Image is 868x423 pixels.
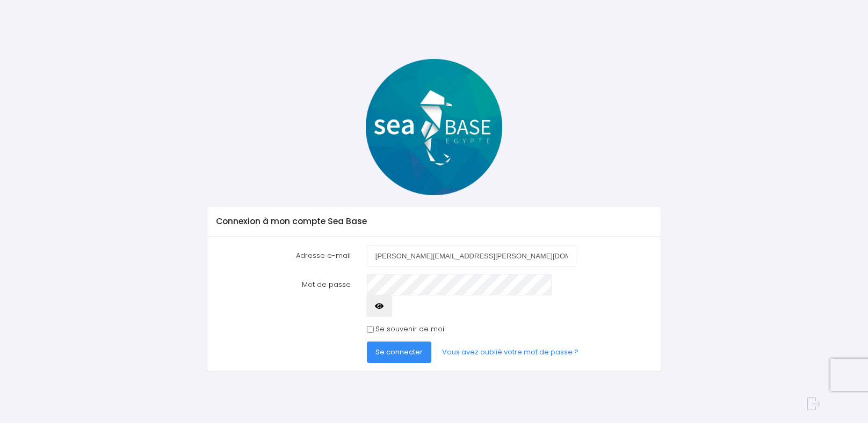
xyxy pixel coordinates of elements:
div: Connexion à mon compte Sea Base [207,206,660,236]
label: Mot de passe [208,274,359,317]
span: Se connecter [375,347,423,357]
label: Adresse e-mail [208,245,359,266]
a: Vous avez oublié votre mot de passe ? [433,342,587,363]
button: Se connecter [367,342,431,363]
label: Se souvenir de moi [375,324,444,335]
